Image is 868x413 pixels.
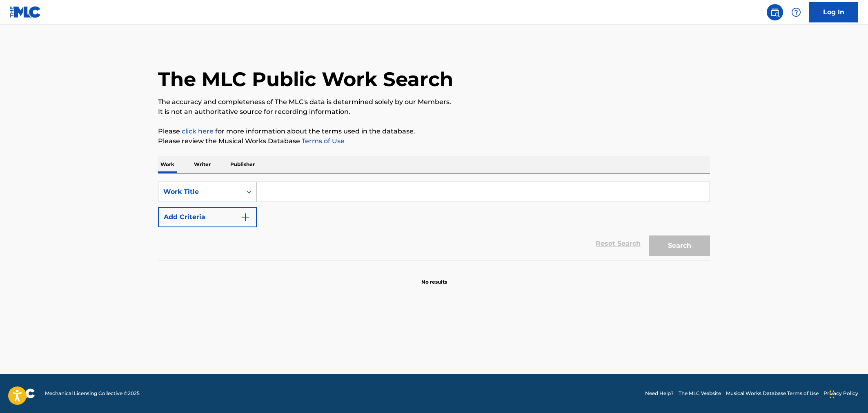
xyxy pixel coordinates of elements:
p: Writer [191,156,213,173]
a: Log In [809,2,858,22]
div: Help [788,4,804,20]
p: It is not an authoritative source for recording information. [158,107,710,117]
button: Add Criteria [158,207,257,227]
a: Privacy Policy [823,390,858,397]
a: Public Search [767,4,783,20]
p: The accuracy and completeness of The MLC's data is determined solely by our Members. [158,97,710,107]
iframe: Chat Widget [827,374,868,413]
div: Drag [830,382,835,406]
h1: The MLC Public Work Search [158,67,453,91]
p: Please for more information about the terms used in the database. [158,127,710,136]
div: Work Title [163,187,237,197]
p: No results [421,269,447,286]
form: Search Form [158,182,710,260]
p: Publisher [228,156,257,173]
img: 9d2ae6d4665cec9f34b9.svg [240,212,250,222]
p: Work [158,156,177,173]
a: The MLC Website [679,390,721,397]
a: Terms of Use [300,137,345,145]
img: search [770,7,780,17]
img: logo [10,389,35,398]
p: Please review the Musical Works Database [158,136,710,146]
img: help [791,7,801,17]
span: Mechanical Licensing Collective © 2025 [45,390,140,397]
a: click here [182,127,214,135]
img: MLC Logo [10,6,41,18]
a: Need Help? [645,390,674,397]
a: Musical Works Database Terms of Use [726,390,819,397]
